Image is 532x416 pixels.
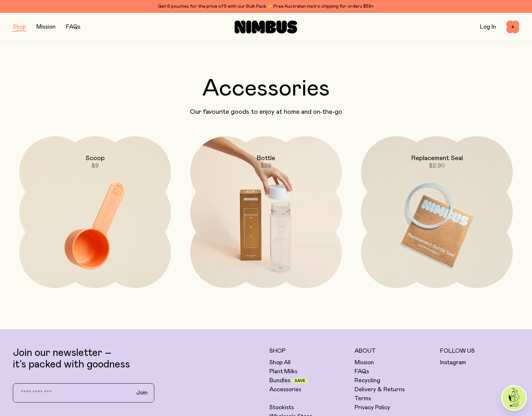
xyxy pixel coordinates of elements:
[502,386,526,410] img: agent
[361,136,513,288] a: Replacement Seal$2.90
[269,404,294,411] a: Stockists
[355,404,390,411] a: Privacy Policy
[440,359,466,366] a: Instagram
[19,136,171,288] a: Scoop$9
[257,154,275,162] h2: Bottle
[269,377,290,384] a: Bundles
[269,386,301,393] a: Accessories
[269,347,348,355] h5: Shop
[66,24,80,30] a: FAQs
[480,24,496,30] a: Log In
[355,347,434,355] h5: About
[506,21,519,33] button: 4
[355,395,371,402] a: Terms
[13,347,263,370] p: Join our newsletter – it’s packed with goodness
[355,377,380,384] a: Recycling
[355,386,405,393] a: Delivery & Returns
[440,347,519,355] h5: Follow Us
[86,154,105,162] h2: Scoop
[411,154,463,162] h2: Replacement Seal
[269,368,297,375] a: Plant Milks
[91,163,99,169] span: $9
[136,389,148,397] span: Join
[295,379,305,383] span: Save
[13,77,519,100] h2: Accessories
[269,359,291,366] a: Shop All
[131,386,153,400] button: Join
[260,163,271,169] span: $29
[13,3,519,10] div: Get 6 pouches for the price of 5 with our Bulk Pack ✨ Free Australian metro shipping for orders $59+
[355,359,374,366] a: Mission
[13,108,519,116] p: Our favourite goods to enjoy at home and on-the-go
[355,368,369,375] a: FAQs
[36,24,56,30] a: Mission
[190,136,342,288] a: Bottle$29
[429,163,445,169] span: $2.90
